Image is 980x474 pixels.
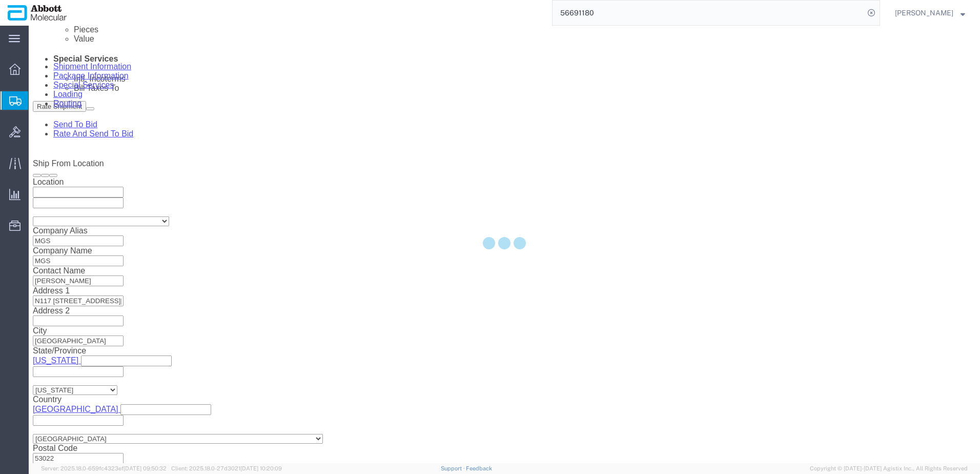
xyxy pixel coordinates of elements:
img: logo [7,5,67,21]
span: [DATE] 10:20:09 [240,465,282,471]
span: Raza Khan [895,7,953,18]
span: Server: 2025.18.0-659fc4323ef [41,465,167,471]
a: Support [441,465,466,471]
a: Feedback [466,465,492,471]
input: Search for shipment number, reference number [553,1,864,25]
span: Copyright © [DATE]-[DATE] Agistix Inc., All Rights Reserved [810,464,968,473]
span: [DATE] 09:50:32 [124,465,167,471]
span: Client: 2025.18.0-27d3021 [171,465,282,471]
button: [PERSON_NAME] [894,7,966,19]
